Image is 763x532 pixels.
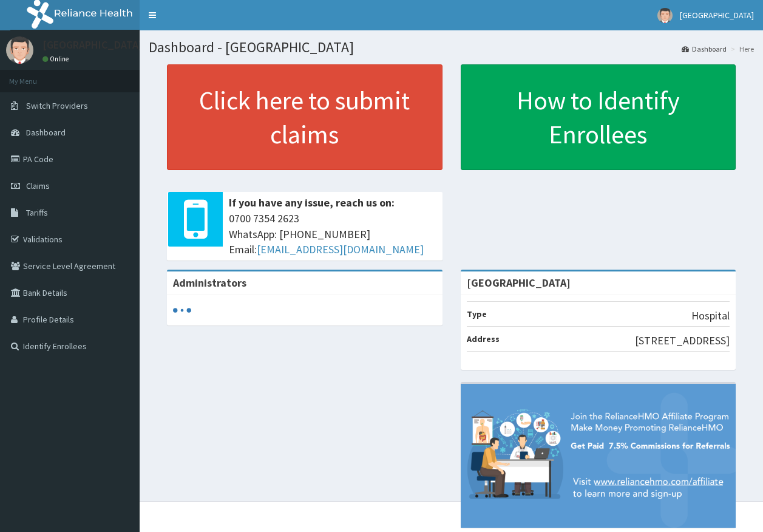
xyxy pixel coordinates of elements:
[467,309,487,319] b: Type
[467,276,571,290] strong: [GEOGRAPHIC_DATA]
[467,333,500,344] b: Address
[42,55,72,63] a: Online
[173,301,191,319] svg: audio-loading
[149,39,754,55] h1: Dashboard - [GEOGRAPHIC_DATA]
[26,127,66,138] span: Dashboard
[635,333,730,349] p: [STREET_ADDRESS]
[680,10,754,21] span: [GEOGRAPHIC_DATA]
[26,180,50,191] span: Claims
[6,36,33,64] img: User Image
[728,44,754,54] li: Here
[461,384,736,528] img: provider-team-banner.png
[657,8,673,23] img: User Image
[229,196,395,210] b: If you have any issue, reach us on:
[26,207,48,218] span: Tariffs
[42,39,143,50] p: [GEOGRAPHIC_DATA]
[26,100,88,111] span: Switch Providers
[167,64,443,170] a: Click here to submit claims
[682,44,727,54] a: Dashboard
[173,276,246,290] b: Administrators
[257,242,424,256] a: [EMAIL_ADDRESS][DOMAIN_NAME]
[461,64,736,170] a: How to Identify Enrollees
[229,211,436,257] span: 0700 7354 2623 WhatsApp: [PHONE_NUMBER] Email:
[691,308,730,324] p: Hospital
